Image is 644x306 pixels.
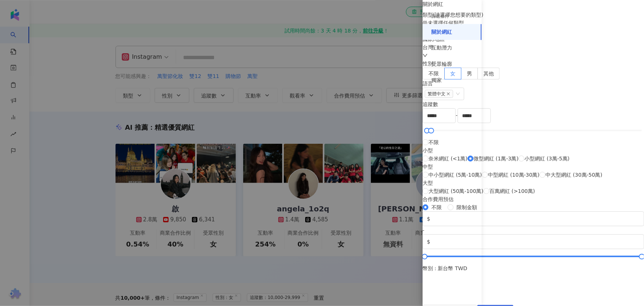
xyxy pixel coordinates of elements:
div: 篩選條件 [431,13,449,20]
div: 小型 [423,146,602,154]
div: 類型 ( 請選擇您想要的類型 ) [423,11,644,19]
span: 其他 [483,71,494,76]
span: 微型網紅 (1萬-3萬) [473,154,519,163]
div: 大型 [423,179,602,187]
div: 關於網紅 [431,28,452,36]
span: 百萬網紅 (>100萬) [489,187,535,195]
div: 中型 [423,163,602,171]
div: 台灣 [423,43,644,51]
div: 受眾輪廓 [431,61,452,68]
div: 尚未選擇任何類型 [423,19,644,27]
div: 合作費用預估 [423,195,644,203]
div: 語言 [423,79,644,88]
div: 性別 [423,59,644,68]
span: 女 [450,71,455,76]
span: 中型網紅 (10萬-30萬) [488,171,540,179]
div: 互動潛力 [431,44,452,52]
div: 獨家 [431,77,442,84]
span: 小型網紅 (3萬-5萬) [524,154,569,163]
span: 中大型網紅 (30萬-50萬) [545,171,602,179]
div: 幣別 : 新台幣 TWD [423,264,644,272]
div: 追蹤數 [423,100,644,108]
div: 國家/地區 [423,35,644,43]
